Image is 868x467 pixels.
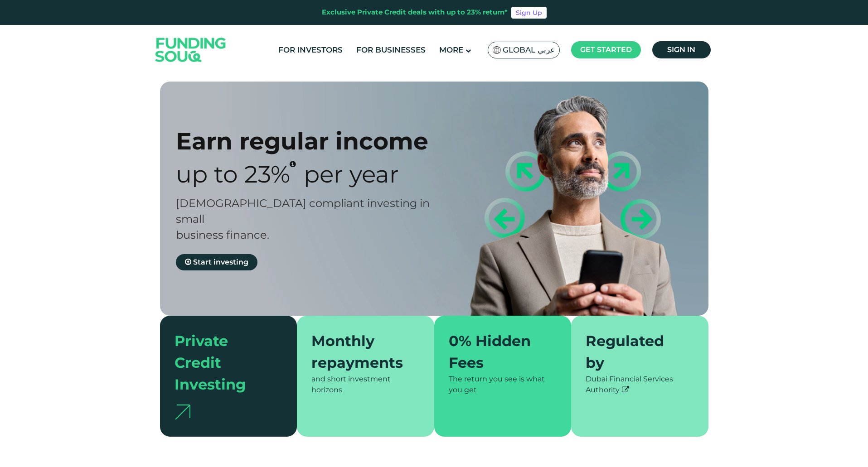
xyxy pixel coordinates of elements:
a: Sign in [652,41,711,58]
span: Per Year [304,160,399,188]
span: Get started [580,45,632,54]
div: Earn regular income [176,127,450,155]
i: 23% IRR (expected) ~ 15% Net yield (expected) [290,160,296,168]
span: More [439,45,463,54]
a: Start investing [176,254,257,270]
a: For Businesses [354,43,428,58]
span: Sign in [667,45,695,54]
a: For Investors [276,43,345,58]
span: [DEMOGRAPHIC_DATA] compliant investing in small business finance. [176,197,430,241]
a: Sign Up [511,7,547,19]
div: Exclusive Private Credit deals with up to 23% return* [322,7,508,18]
div: and short investment horizons [311,374,420,395]
span: Up to 23% [176,160,290,188]
div: The return you see is what you get [449,374,557,395]
img: Logo [146,27,235,73]
div: Monthly repayments [311,330,409,374]
img: SA Flag [493,46,501,54]
div: Private Credit Investing [175,330,272,395]
div: Regulated by [586,330,683,374]
div: Dubai Financial Services Authority [586,374,694,395]
span: Start investing [193,258,248,266]
span: Global عربي [503,45,555,55]
div: 0% Hidden Fees [449,330,546,374]
img: arrow [175,404,190,419]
